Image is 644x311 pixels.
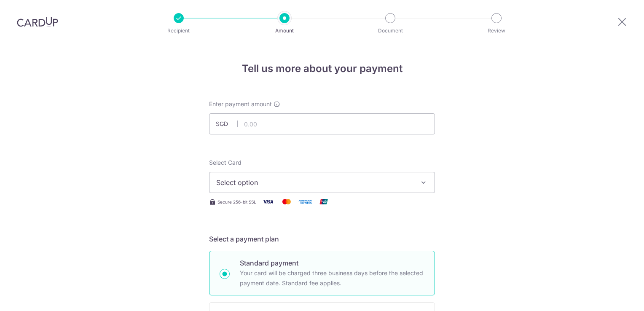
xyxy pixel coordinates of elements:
[209,159,241,166] span: translation missing: en.payables.payment_networks.credit_card.summary.labels.select_card
[148,27,210,35] p: Recipient
[465,27,528,35] p: Review
[278,196,295,207] img: Mastercard
[209,100,272,108] span: Enter payment amount
[209,113,435,134] input: 0.00
[209,234,435,244] h5: Select a payment plan
[209,172,435,193] button: Select option
[359,27,421,35] p: Document
[209,61,435,76] h4: Tell us more about your payment
[253,27,316,35] p: Amount
[240,258,424,268] p: Standard payment
[315,196,332,207] img: Union Pay
[260,196,276,207] img: Visa
[17,17,58,27] img: CardUp
[297,196,314,207] img: American Express
[216,120,238,128] span: SGD
[240,268,424,288] p: Your card will be charged three business days before the selected payment date. Standard fee appl...
[217,198,256,205] span: Secure 256-bit SSL
[216,177,413,188] span: Select option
